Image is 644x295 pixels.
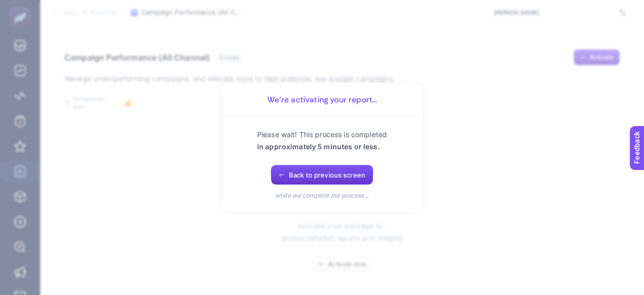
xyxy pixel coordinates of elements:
[6,3,38,11] span: Feedback
[289,171,365,179] span: Back to previous screen
[233,95,411,104] h1: We’re activating your report...
[275,191,369,200] p: while we complete the process...
[271,165,373,185] button: Back to previous screen
[257,130,387,139] span: Please wait! This process is completed
[257,142,380,151] span: in approximately 5 minutes or less.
